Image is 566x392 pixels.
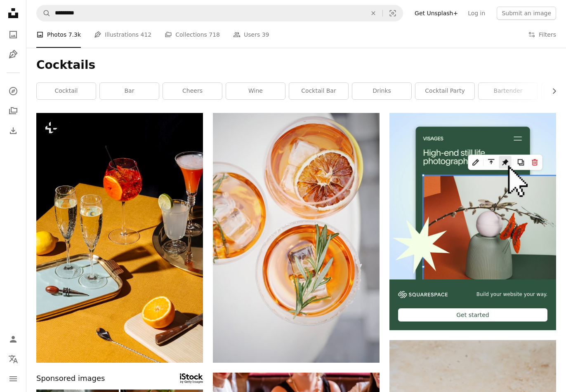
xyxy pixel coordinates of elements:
[37,5,51,21] button: Search Unsplash
[5,103,21,119] a: Collections
[415,83,474,99] a: cocktail party
[163,83,222,99] a: cheers
[352,83,411,99] a: drinks
[389,113,556,279] img: file-1723602894256-972c108553a7image
[100,83,159,99] a: bar
[213,234,380,241] a: four glass cups on white surface
[94,21,151,48] a: Illustrations 412
[410,7,463,20] a: Get Unsplash+
[383,5,403,21] button: Visual search
[36,373,105,385] span: Sponsored images
[36,113,203,363] img: Prosecco glasses and prosecco cocktails: Tintoretto, Spritz Veneziano and Lemon Sherbed. Pop cont...
[476,291,547,298] span: Build your website your way.
[165,21,220,48] a: Collections 718
[5,122,21,139] a: Download History
[5,83,21,99] a: Explore
[5,5,21,23] a: Home — Unsplash
[36,58,556,73] h1: Cocktails
[262,30,269,39] span: 39
[398,308,547,322] div: Get started
[497,7,556,20] button: Submit an image
[389,113,556,330] a: Build your website your way.Get started
[141,30,152,39] span: 412
[5,46,21,63] a: Illustrations
[226,83,285,99] a: wine
[5,351,21,367] button: Language
[364,5,382,21] button: Clear
[209,30,220,39] span: 718
[233,21,269,48] a: Users 39
[479,83,538,99] a: bartender
[463,7,490,20] a: Log in
[547,83,556,99] button: scroll list to the right
[37,83,96,99] a: cocktail
[5,371,21,387] button: Menu
[36,5,403,21] form: Find visuals sitewide
[528,21,556,48] button: Filters
[398,291,448,298] img: file-1606177908946-d1eed1cbe4f5image
[5,331,21,347] a: Log in / Sign up
[289,83,348,99] a: cocktail bar
[5,26,21,43] a: Photos
[36,234,203,241] a: Prosecco glasses and prosecco cocktails: Tintoretto, Spritz Veneziano and Lemon Sherbed. Pop cont...
[213,113,380,363] img: four glass cups on white surface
